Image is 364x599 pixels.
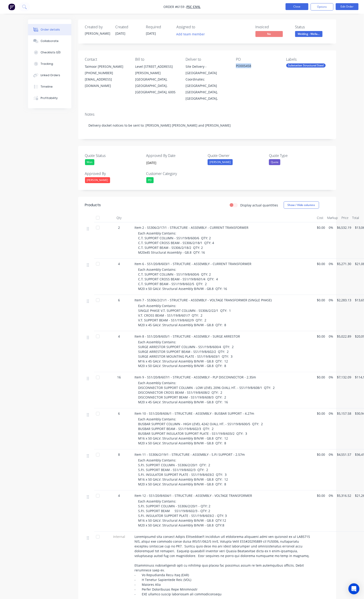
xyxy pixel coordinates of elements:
[118,452,120,457] span: 8
[135,76,178,95] div: [GEOGRAPHIC_DATA], [GEOGRAPHIC_DATA], [GEOGRAPHIC_DATA], 6005
[85,177,110,183] div: [PERSON_NAME]
[236,63,279,70] div: PO005458
[135,225,249,230] span: Item 2 - SS306/2/17/1 - STRUCTURE - ASSEMBLY - CURRENT TRANSFORMER
[135,453,245,457] span: Item 11 - SS306/2/19/1 - STRUCTURE - ASSEMBLY - S.P.I SUPPORT - 2.57m
[138,458,228,487] span: Each Assembly Contains: S.P.I. SUPPORT COLUMN - SS306/2/20/1 QTY: 2 S.P.I. SUPPORT BEAM - SS1/19/...
[146,153,203,158] label: Approved By Date
[138,231,214,255] span: Each Assembly Contains: C.T. SUPPORT COLUMN - SS1/19/8/600/6 QTY: 2 C.T. SUPPORT CROSS BEAM - SS3...
[41,39,59,43] div: Collaborate
[186,5,201,9] a: FSC Civil
[28,58,71,70] button: Tracking
[240,203,278,208] label: Display actual quantities
[295,25,329,29] div: Status
[41,28,60,32] div: Order details
[138,499,227,528] span: Each Assembly Contains: S.P.I. SUPPORT COLUMN - SS306/2/20/1 - QTY: 2 S.P.I. SUPPORT BEAM SS1/19/...
[349,583,359,594] div: Open Intercom Messenger
[28,92,71,104] button: Profitability
[28,81,71,92] button: Timeline
[135,334,240,339] span: Item 8 - SS1/20/8/605/1 - STRUCTURE - ASSEMBLY - SURGE ARRESTOR
[177,31,208,37] button: Add team member
[317,375,325,380] span: $0.00
[337,452,351,457] span: $4,551.57
[28,70,71,81] button: Linked Orders
[85,202,101,208] div: Products
[186,57,229,62] div: Deliver to
[186,63,229,89] div: Site Delivery - [GEOGRAPHIC_DATA] Coordinates: [GEOGRAPHIC_DATA]
[317,411,325,416] span: $0.00
[135,411,254,416] span: Item 10 - SS1/20/8/606/1 - STRUCTURE - ASSEMBLY - BUSBAR SUPPORT - 4.27m
[336,3,359,10] button: Edit Order
[116,31,126,36] span: [DATE]
[351,213,361,222] div: Total
[317,261,325,266] span: $0.00
[329,493,333,498] span: 0%
[135,63,178,95] div: Level [STREET_ADDRESS][PERSON_NAME][GEOGRAPHIC_DATA], [GEOGRAPHIC_DATA], [GEOGRAPHIC_DATA], 6005
[295,31,323,37] span: Welding - Wella...
[286,57,329,62] div: Labels
[135,375,256,380] span: Item 9 - SS1/20/8/607/1 - STRUCTURE - ASSEMBLY - PLP DISCONNECTOR - 2.35m
[269,153,326,158] label: Quote Type
[317,452,325,457] span: $0.00
[163,5,186,9] span: Order #6159 -
[138,267,227,291] span: Each Assembly Contains: C.T. SUPPORT COLUMN - SS1/19/8/600/6 QTY: 2 C.T. SUPPORT CROSS BEAM - SS1...
[143,159,200,166] input: Enter date
[186,63,229,102] div: Site Delivery - [GEOGRAPHIC_DATA] Coordinates: [GEOGRAPHIC_DATA][GEOGRAPHIC_DATA], [GEOGRAPHIC_DA...
[135,57,178,62] div: Bill to
[135,494,252,498] span: Item 12 - SS1/20/8/604/1 - STRUCTURE - ASSEMBLY - VOLTAGE TRANSFORMER
[85,76,128,89] div: [EMAIL_ADDRESS][DOMAIN_NAME]
[118,493,120,498] span: 4
[118,298,120,302] span: 6
[41,50,61,55] div: Checklists 0/0
[329,452,333,457] span: 0%
[329,225,333,230] span: 0%
[340,213,351,222] div: Price
[146,177,154,183] div: PD
[337,298,351,302] span: $2,283.13
[8,3,15,10] img: Factory
[284,201,319,209] button: Show / Hide columns
[41,73,60,77] div: Linked Orders
[286,63,326,68] div: Substation Structural Steel
[135,262,252,266] span: Item 6 - SS1/20/8/603/1 - STRUCTURE - ASSEMBLY - CURRENT TRANSFORMER
[85,63,128,70] div: Taimoor [PERSON_NAME]
[329,298,333,302] span: 0%
[329,334,333,339] span: 0%
[117,375,121,380] span: 16
[138,340,234,368] span: Each Assembly Contains: SURGE ARRESTOR SUPPORT COLUMN - SS1/19/8/600/4 QTY: 2 SURGE ARRESTOR SUPP...
[85,159,94,165] div: Won
[41,62,53,66] div: Tracking
[118,411,120,416] span: 6
[337,375,351,380] span: $7,132.09
[85,31,110,36] div: [PERSON_NAME]
[118,225,120,230] span: 2
[85,112,329,117] div: Notes
[138,417,263,445] span: Each Assembly Contains: BUSBAR SUPPORT COLUMN - HIGH LEVEL 4242 O/ALL HT. - SS1/19/8/600/5 QTY: 2...
[85,25,110,29] div: Created by
[256,25,290,29] div: Invoiced
[329,411,333,416] span: 0%
[337,411,351,416] span: $5,157.58
[85,171,142,176] label: Approved By
[146,171,203,176] label: Customer Category
[146,31,156,36] span: [DATE]
[41,85,53,89] div: Timeline
[295,31,323,38] button: Welding - Wella...
[337,334,351,339] span: $5,022.89
[208,153,265,158] label: Quote Owner
[85,63,128,89] div: Taimoor [PERSON_NAME][PHONE_NUMBER][EMAIL_ADDRESS][DOMAIN_NAME]
[311,3,333,10] button: Options
[208,159,233,165] div: [PERSON_NAME]
[317,334,325,339] span: $0.00
[85,153,142,158] label: Quote Status
[85,70,128,76] div: [PHONE_NUMBER]
[106,213,133,222] div: Qty
[337,261,351,266] span: $5,271.30
[317,225,325,230] span: $0.00
[28,24,71,35] button: Order details
[28,47,71,58] button: Checklists 0/0
[317,493,325,498] span: $0.00
[85,118,329,132] div: Delivery docket notices to be sent to: [PERSON_NAME] [PERSON_NAME] and [PERSON_NAME]
[28,35,71,47] button: Collaborate
[138,304,231,327] span: Each Assembly Contains: SINGLE PHASE V.T. SUPPORT COLUMN - SS306/2/22/1 QTY: 1 V.T. CROSS BEAM - ...
[116,25,141,29] div: Created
